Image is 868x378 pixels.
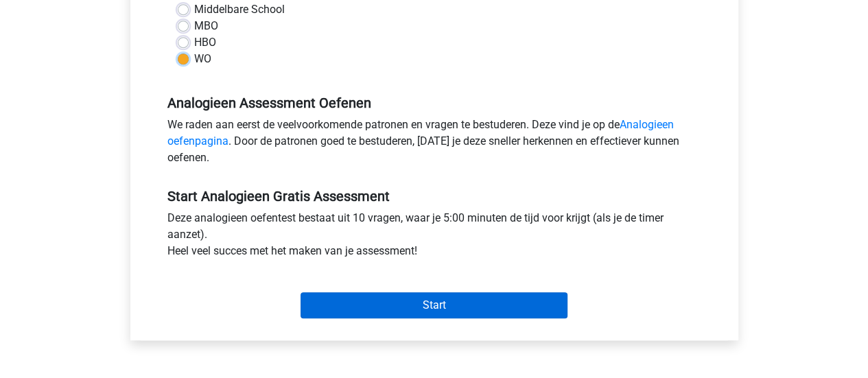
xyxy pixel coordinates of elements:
h5: Start Analogieen Gratis Assessment [167,188,701,204]
label: MBO [194,18,218,34]
input: Start [301,292,567,318]
label: WO [194,51,211,67]
label: HBO [194,34,216,51]
div: Deze analogieen oefentest bestaat uit 10 vragen, waar je 5:00 minuten de tijd voor krijgt (als je... [157,210,712,265]
div: We raden aan eerst de veelvoorkomende patronen en vragen te bestuderen. Deze vind je op de . Door... [157,117,712,172]
h5: Analogieen Assessment Oefenen [167,95,701,111]
label: Middelbare School [194,1,285,18]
